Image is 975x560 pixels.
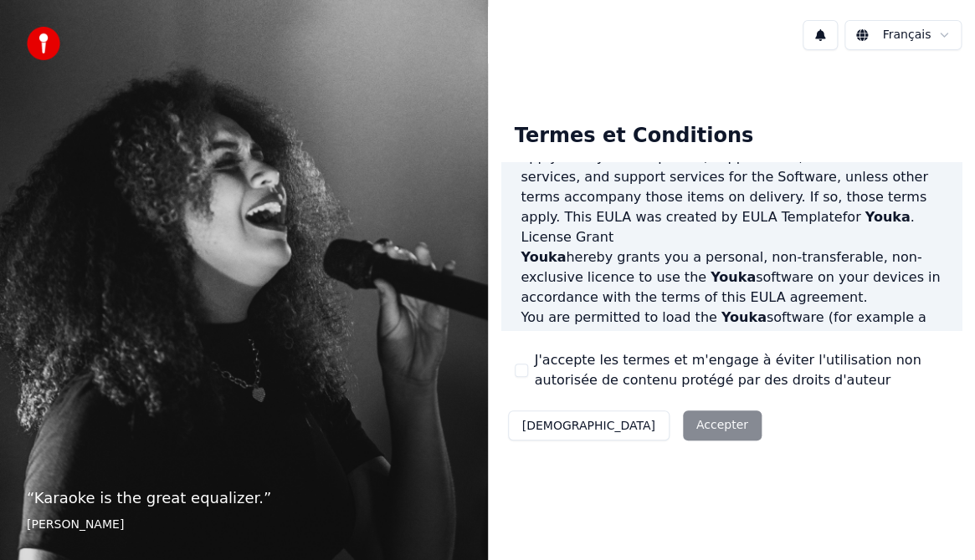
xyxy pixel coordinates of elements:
footer: [PERSON_NAME] [27,517,461,533]
span: Youka [721,309,767,325]
p: hereby grants you a personal, non-transferable, non-exclusive licence to use the software on your... [521,247,942,308]
a: EULA Template [742,209,842,225]
button: [DEMOGRAPHIC_DATA] [508,410,670,440]
p: You are permitted to load the software (for example a PC, laptop, mobile or tablet) under your co... [521,308,942,388]
p: “ Karaoke is the great equalizer. ” [27,486,461,510]
span: Youka [865,209,911,225]
img: youka [27,27,60,60]
span: Youka [711,269,756,285]
h3: License Grant [521,227,942,247]
div: Termes et Conditions [501,109,767,163]
span: Youka [521,249,567,265]
label: J'accepte les termes et m'engage à éviter l'utilisation non autorisée de contenu protégé par des ... [535,350,949,390]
